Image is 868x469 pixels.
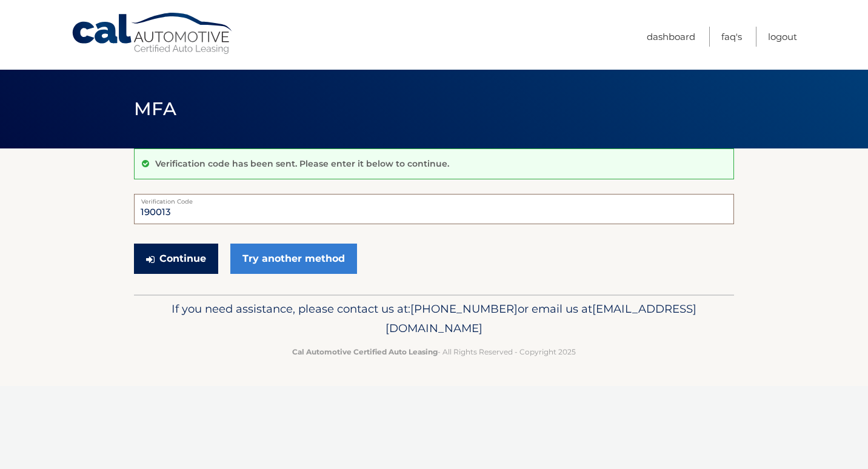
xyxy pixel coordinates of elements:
[71,12,235,55] a: Cal Automotive
[230,244,357,274] a: Try another method
[134,194,734,204] label: Verification Code
[721,27,742,47] a: FAQ's
[292,347,438,356] strong: Cal Automotive Certified Auto Leasing
[647,27,695,47] a: Dashboard
[134,194,734,224] input: Verification Code
[155,158,449,169] p: Verification code has been sent. Please enter it below to continue.
[134,98,176,120] span: MFA
[134,244,218,274] button: Continue
[142,299,726,338] p: If you need assistance, please contact us at: or email us at
[386,302,696,335] span: [EMAIL_ADDRESS][DOMAIN_NAME]
[410,302,518,316] span: [PHONE_NUMBER]
[142,345,726,358] p: - All Rights Reserved - Copyright 2025
[768,27,797,47] a: Logout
